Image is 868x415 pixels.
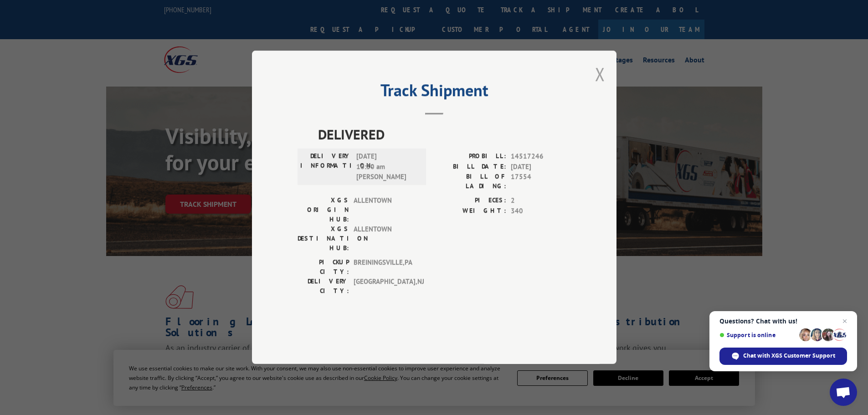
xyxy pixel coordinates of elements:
[298,258,349,277] label: PICKUP CITY:
[743,352,835,360] span: Chat with XGS Customer Support
[298,84,571,101] h2: Track Shipment
[595,62,605,86] button: Close modal
[354,277,415,296] span: [GEOGRAPHIC_DATA] , NJ
[511,196,571,206] span: 2
[298,225,349,253] label: XGS DESTINATION HUB:
[298,196,349,225] label: XGS ORIGIN HUB:
[318,124,571,145] span: DELIVERED
[354,196,415,225] span: ALLENTOWN
[719,318,847,325] span: Questions? Chat with us!
[354,225,415,253] span: ALLENTOWN
[434,196,506,206] label: PIECES:
[511,162,571,172] span: [DATE]
[354,258,415,277] span: BREININGSVILLE , PA
[719,348,847,365] span: Chat with XGS Customer Support
[511,172,571,191] span: 17554
[298,277,349,296] label: DELIVERY CITY:
[434,162,506,172] label: BILL DATE:
[719,332,796,338] span: Support is online
[830,379,857,406] a: Open chat
[434,206,506,216] label: WEIGHT:
[356,152,418,183] span: [DATE] 10:30 am [PERSON_NAME]
[434,152,506,162] label: PROBILL:
[511,206,571,216] span: 340
[511,152,571,162] span: 14517246
[434,172,506,191] label: BILL OF LADING:
[300,152,352,183] label: DELIVERY INFORMATION:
